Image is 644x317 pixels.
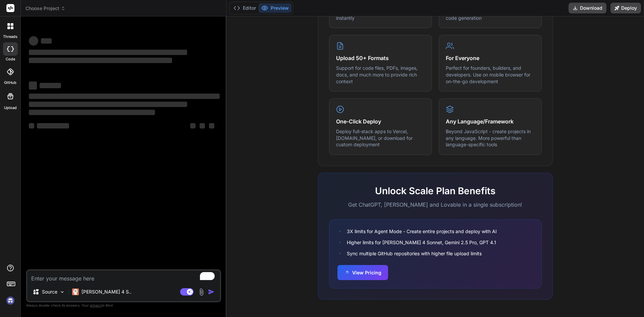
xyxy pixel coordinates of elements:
[446,65,535,85] p: Perfect for founders, builders, and developers. Use on mobile browser for on-the-go development
[329,184,542,198] h2: Unlock Scale Plan Benefits
[29,82,37,90] span: ‌
[29,58,172,63] span: ‌
[347,239,496,246] span: Higher limits for [PERSON_NAME] 4 Sonnet, Gemini 2.5 Pro, GPT 4.1
[336,117,425,125] h4: One-Click Deploy
[336,128,425,148] p: Deploy full-stack apps to Vercel, [DOMAIN_NAME], or download for custom deployment
[72,288,79,295] img: Claude 4 Sonnet
[610,3,641,13] button: Deploy
[5,295,16,306] img: signin
[198,288,205,296] img: attachment
[82,288,131,295] p: [PERSON_NAME] 4 S..
[6,56,15,62] label: code
[4,105,17,111] label: Upload
[208,288,215,295] img: icon
[29,102,187,107] span: ‌
[446,117,535,125] h4: Any Language/Framework
[569,3,606,13] button: Download
[336,65,425,85] p: Support for code files, PDFs, images, docs, and much more to provide rich context
[259,3,291,13] button: Preview
[90,303,102,307] span: privacy
[209,123,214,128] span: ‌
[40,83,61,88] span: ‌
[29,50,187,55] span: ‌
[26,302,221,309] p: Always double-check its answers. Your in Bind
[446,54,535,62] h4: For Everyone
[190,123,196,128] span: ‌
[200,123,205,128] span: ‌
[329,201,542,209] p: Get ChatGPT, [PERSON_NAME] and Lovable in a single subscription!
[59,289,65,295] img: Pick Models
[29,123,34,128] span: ‌
[337,265,388,280] button: View Pricing
[29,110,155,115] span: ‌
[3,34,17,40] label: threads
[37,123,69,128] span: ‌
[231,3,259,13] button: Editor
[27,270,220,282] textarea: To enrich screen reader interactions, please activate Accessibility in Grammarly extension settings
[336,54,425,62] h4: Upload 50+ Formats
[29,36,38,46] span: ‌
[42,288,57,295] p: Source
[4,80,16,86] label: GitHub
[29,94,220,99] span: ‌
[347,250,482,257] span: Sync multiple GitHub repositories with higher file upload limits
[347,228,497,235] span: 3X limits for Agent Mode - Create entire projects and deploy with AI
[41,38,52,44] span: ‌
[446,128,535,148] p: Beyond JavaScript - create projects in any language. More powerful than language-specific tools
[25,5,65,12] span: Choose Project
